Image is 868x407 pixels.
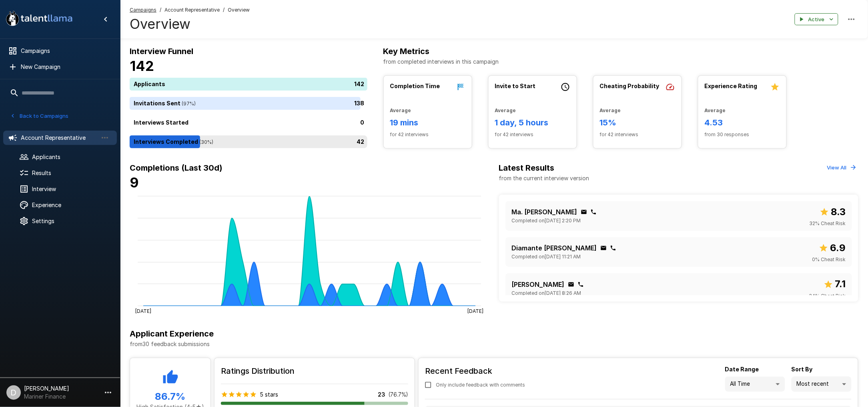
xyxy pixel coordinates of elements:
[824,276,846,292] span: Overall score out of 10
[600,83,660,89] b: Cheating Probability
[825,161,858,174] button: View All
[512,289,581,297] span: Completed on [DATE] 8:26 AM
[130,46,193,56] b: Interview Funnel
[390,83,440,89] b: Completion Time
[164,6,220,14] span: Account Representative
[831,206,846,218] b: 8.3
[600,245,607,251] div: Click to copy
[581,209,587,215] div: Click to copy
[610,245,616,251] div: Click to copy
[436,381,525,389] span: Only include feedback with comments
[512,207,577,217] p: Ma. [PERSON_NAME]
[136,390,204,403] h5: 86.7 %
[130,329,214,338] b: Applicant Experience
[792,377,852,392] div: Most recent
[390,107,411,113] b: Average
[819,240,846,256] span: Overall score out of 10
[809,220,846,228] span: 32 % Cheat Risk
[792,366,813,373] b: Sort By
[160,6,161,14] span: /
[512,280,565,289] p: [PERSON_NAME]
[355,80,365,89] p: 142
[228,6,250,14] span: Overview
[130,174,139,191] b: 9
[568,281,574,288] div: Click to copy
[512,217,581,225] span: Completed on [DATE] 2:20 PM
[820,204,846,220] span: Overall score out of 10
[130,16,250,32] h4: Overview
[725,377,785,392] div: All Time
[812,256,846,264] span: 0 % Cheat Risk
[835,278,846,290] b: 7.1
[600,116,675,129] h6: 15%
[495,116,570,129] h6: 1 day, 5 hours
[425,365,531,377] h6: Recent Feedback
[130,7,156,13] u: Campaigns
[705,131,780,139] span: from 30 responses
[499,174,589,182] p: from the current interview version
[130,58,154,74] b: 142
[135,308,151,314] tspan: [DATE]
[383,58,858,66] p: from completed interviews in this campaign
[260,391,278,399] p: 5 stars
[223,6,225,14] span: /
[590,209,597,215] div: Click to copy
[495,107,516,113] b: Average
[355,99,365,108] p: 138
[705,107,726,113] b: Average
[361,119,365,127] p: 0
[809,292,846,300] span: 34 % Cheat Risk
[705,83,758,89] b: Experience Rating
[221,365,408,377] h6: Ratings Distribution
[130,163,223,173] b: Completions (Last 30d)
[357,138,365,146] p: 42
[495,131,570,139] span: for 42 interviews
[705,116,780,129] h6: 4.53
[512,243,597,253] p: Diamante [PERSON_NAME]
[383,46,430,56] b: Key Metrics
[495,83,536,89] b: Invite to Start
[512,253,581,261] span: Completed on [DATE] 11:21 AM
[830,242,846,254] b: 6.9
[467,308,483,314] tspan: [DATE]
[130,340,858,348] p: from 30 feedback submissions
[499,163,555,173] b: Latest Results
[390,131,465,139] span: for 42 interviews
[378,391,385,399] p: 23
[725,366,759,373] b: Date Range
[600,131,675,139] span: for 42 interviews
[390,116,465,129] h6: 19 mins
[600,107,621,113] b: Average
[795,13,838,26] button: Active
[389,391,408,399] p: ( 76.7 %)
[577,281,584,288] div: Click to copy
